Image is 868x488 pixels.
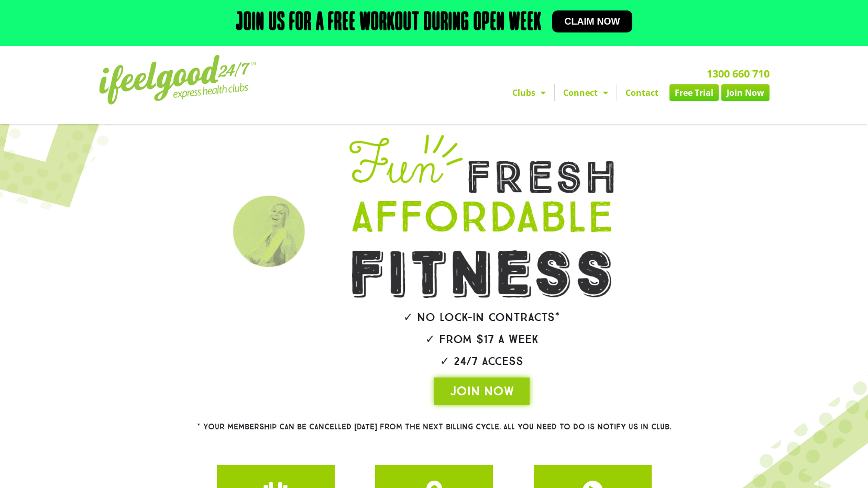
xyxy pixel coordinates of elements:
[450,383,514,400] span: JOIN NOW
[159,423,709,431] h2: * Your membership can be cancelled [DATE] from the next billing cycle. All you need to do is noti...
[434,378,530,405] a: JOIN NOW
[555,84,617,101] a: Connect
[320,334,644,345] h2: ✓ From $17 a week
[721,84,770,101] a: Join Now
[320,312,644,323] h2: ✓ No lock-in contracts*
[320,356,644,367] h2: ✓ 24/7 Access
[617,84,667,101] a: Contact
[565,17,620,26] span: Claim now
[707,66,770,81] a: 1300 660 710
[236,10,542,36] h2: Join us for a free workout during open week
[504,84,554,101] a: Clubs
[552,10,633,32] a: Claim now
[337,84,770,101] nav: Menu
[669,84,719,101] a: Free Trial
